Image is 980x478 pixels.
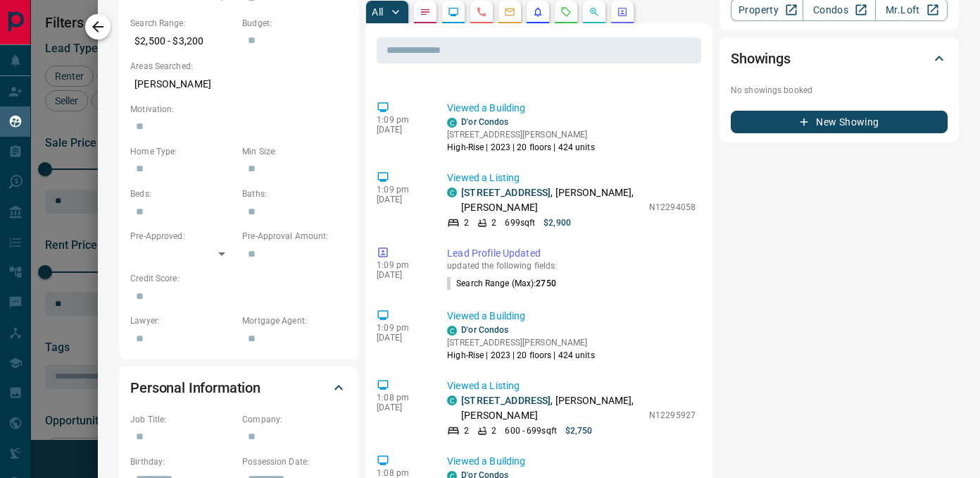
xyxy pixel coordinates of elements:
[447,379,696,393] p: Viewed a Listing
[560,6,572,18] svg: Requests
[242,455,347,468] p: Possession Date:
[130,230,235,243] p: Pre-Approved:
[377,393,426,403] p: 1:08 pm
[505,216,535,229] p: 699 sqft
[130,188,235,200] p: Beds:
[377,333,426,343] p: [DATE]
[589,6,600,18] svg: Opportunities
[464,424,469,437] p: 2
[447,141,595,154] p: High-Rise | 2023 | 20 floors | 424 units
[377,323,426,333] p: 1:09 pm
[536,278,555,288] span: 2750
[130,30,235,53] p: $2,500 - $3,200
[242,188,347,200] p: Baths:
[649,409,696,422] p: N12295927
[731,111,948,133] button: New Showing
[447,326,457,336] div: condos.ca
[476,6,487,18] svg: Calls
[377,125,426,135] p: [DATE]
[731,84,948,97] p: No showings booked
[464,216,469,229] p: 2
[731,42,948,75] div: Showings
[505,424,556,437] p: 600 - 699 sqft
[420,6,431,18] svg: Notes
[447,101,696,116] p: Viewed a Building
[532,6,544,18] svg: Listing Alerts
[130,103,347,116] p: Motivation:
[461,185,642,215] p: , [PERSON_NAME], [PERSON_NAME]
[447,128,595,141] p: [STREET_ADDRESS][PERSON_NAME]
[448,6,459,18] svg: Lead Browsing Activity
[447,171,696,185] p: Viewed a Listing
[461,325,508,335] a: D'or Condos
[130,272,347,285] p: Credit Score:
[461,117,508,127] a: D'or Condos
[447,349,595,362] p: High-Rise | 2023 | 20 floors | 424 units
[130,60,347,73] p: Areas Searched:
[242,145,347,158] p: Min Size:
[504,6,515,18] svg: Emails
[377,403,426,412] p: [DATE]
[461,187,551,198] a: [STREET_ADDRESS]
[461,393,642,423] p: , [PERSON_NAME], [PERSON_NAME]
[565,424,593,437] p: $2,750
[242,413,347,426] p: Company:
[731,47,791,70] h2: Showings
[242,230,347,243] p: Pre-Approval Amount:
[447,188,457,197] div: condos.ca
[447,454,696,469] p: Viewed a Building
[447,246,696,261] p: Lead Profile Updated
[377,195,426,204] p: [DATE]
[130,371,347,405] div: Personal Information
[491,216,496,229] p: 2
[461,395,551,406] a: [STREET_ADDRESS]
[617,6,628,18] svg: Agent Actions
[242,17,347,30] p: Budget:
[130,314,235,327] p: Lawyer:
[242,314,347,327] p: Mortgage Agent:
[544,216,571,229] p: $2,900
[447,309,696,324] p: Viewed a Building
[447,118,457,128] div: condos.ca
[372,7,383,17] p: All
[447,396,457,405] div: condos.ca
[130,73,347,96] p: [PERSON_NAME]
[377,260,426,270] p: 1:09 pm
[649,201,696,214] p: N12294058
[377,468,426,478] p: 1:08 pm
[447,336,595,349] p: [STREET_ADDRESS][PERSON_NAME]
[130,145,235,158] p: Home Type:
[130,17,235,30] p: Search Range:
[491,424,496,437] p: 2
[130,413,235,426] p: Job Title:
[447,261,696,271] p: updated the following fields:
[130,455,235,468] p: Birthday:
[447,277,556,290] p: Search Range (Max) :
[377,185,426,195] p: 1:09 pm
[377,270,426,280] p: [DATE]
[377,115,426,125] p: 1:09 pm
[130,376,260,399] h2: Personal Information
